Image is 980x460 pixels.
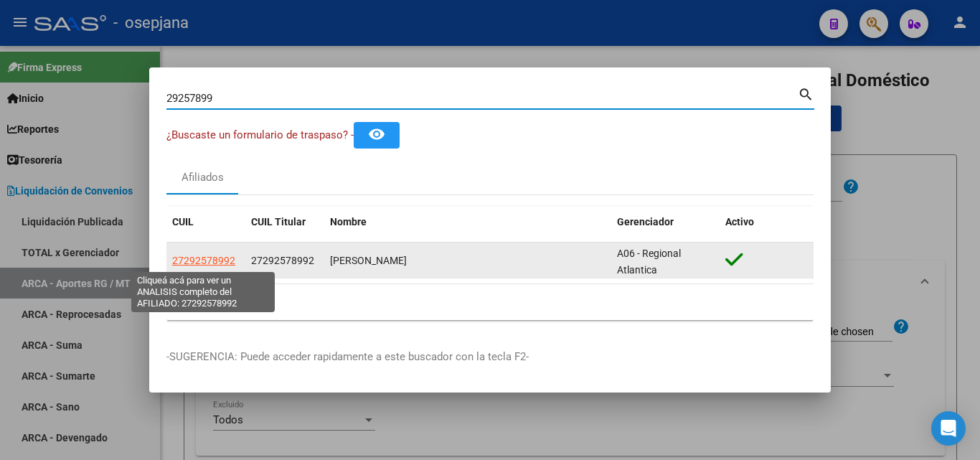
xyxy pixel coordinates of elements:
p: -SUGERENCIA: Puede acceder rapidamente a este buscador con la tecla F2- [166,349,814,365]
span: CUIL Titular [251,216,306,227]
div: Afiliados [182,169,224,186]
span: CUIL [172,216,194,227]
mat-icon: remove_red_eye [368,126,385,143]
datatable-header-cell: CUIL [166,207,245,238]
span: Activo [725,216,754,227]
datatable-header-cell: Nombre [324,207,611,238]
datatable-header-cell: Gerenciador [611,207,720,238]
div: [PERSON_NAME] [330,253,606,269]
mat-icon: search [798,85,814,102]
span: 27292578992 [172,255,235,266]
span: A06 - Regional Atlantica [617,248,681,276]
span: ¿Buscaste un formulario de traspaso? - [166,128,354,141]
span: 27292578992 [251,255,314,266]
span: Gerenciador [617,216,674,227]
div: 1 total [166,284,814,320]
div: Open Intercom Messenger [931,411,966,446]
datatable-header-cell: Activo [720,207,814,238]
span: Nombre [330,216,367,227]
datatable-header-cell: CUIL Titular [245,207,324,238]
